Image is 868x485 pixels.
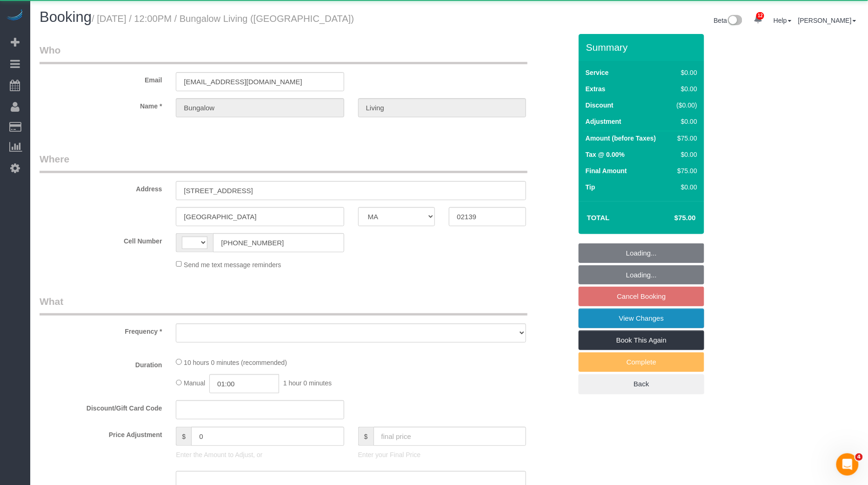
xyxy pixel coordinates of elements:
legend: Who [40,43,527,64]
div: $0.00 [673,182,697,192]
label: Discount [586,101,614,110]
a: 12 [749,9,767,30]
label: Tax @ 0.00% [586,150,625,159]
label: Discount/Gift Card Code [33,400,169,413]
div: $0.00 [673,84,697,94]
span: Manual [184,379,205,387]
a: Book This Again [579,330,704,350]
a: Beta [714,17,743,24]
label: Final Amount [586,166,627,175]
label: Amount (before Taxes) [586,134,656,143]
span: Send me text message reminders [184,261,281,268]
div: $0.00 [673,150,697,159]
img: New interface [727,15,742,27]
label: Extras [586,84,606,94]
a: [PERSON_NAME] [798,17,856,24]
label: Email [33,72,169,85]
small: / [DATE] / 12:00PM / Bungalow Living ([GEOGRAPHIC_DATA]) [92,13,354,24]
input: Zip Code [449,207,526,226]
div: $0.00 [673,68,697,77]
label: Service [586,68,609,77]
strong: Total [587,214,610,222]
div: ($0.00) [673,101,697,110]
div: $0.00 [673,117,697,126]
label: Tip [586,182,595,192]
span: 12 [756,12,764,20]
div: $75.00 [673,134,697,143]
input: Last Name [358,98,526,117]
span: 4 [855,453,863,461]
label: Adjustment [586,117,621,126]
input: Email [176,72,344,91]
label: Cell Number [33,233,169,246]
input: First Name [176,98,344,117]
span: 10 hours 0 minutes (recommended) [184,359,287,366]
span: $ [176,427,191,446]
input: final price [374,427,527,446]
label: Duration [33,357,169,370]
legend: Where [40,152,527,173]
label: Frequency * [33,323,169,336]
a: Back [579,374,704,394]
iframe: Intercom live chat [836,453,859,476]
p: Enter the Amount to Adjust, or [176,450,344,459]
div: $75.00 [673,166,697,175]
p: Enter your Final Price [358,450,526,459]
input: Cell Number [213,233,344,252]
label: Price Adjustment [33,427,169,439]
span: 1 hour 0 minutes [283,379,332,387]
h4: $75.00 [647,214,696,222]
span: $ [358,427,374,446]
label: Address [33,181,169,194]
img: Automaid Logo [6,9,24,22]
a: Help [774,17,792,24]
a: View Changes [579,309,704,328]
input: City [176,207,344,226]
label: Name * [33,98,169,111]
h3: Summary [586,42,700,53]
span: Booking [40,9,92,25]
legend: What [40,295,527,316]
